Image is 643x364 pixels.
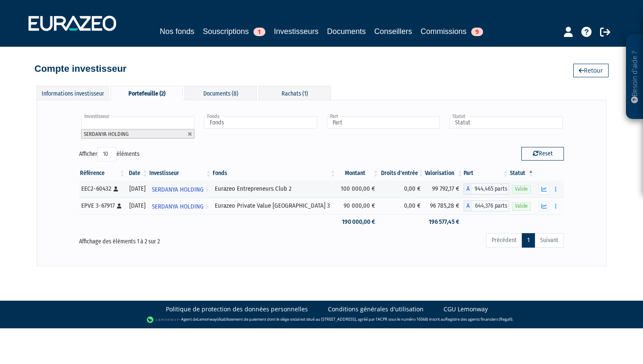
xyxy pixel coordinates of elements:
[205,182,208,198] i: Voir l'investisseur
[166,305,308,313] a: Politique de protection des données personnelles
[205,199,208,214] i: Voir l'investisseur
[425,214,464,229] td: 196 577,45 €
[336,214,379,229] td: 190 000,00 €
[79,166,126,181] th: Référence : activer pour trier la colonne par ordre croissant
[425,166,464,181] th: Valorisation: activer pour trier la colonne par ordre croissant
[34,64,126,74] h4: Compte investisseur
[425,181,464,198] td: 99 792,17 €
[79,232,274,246] div: Affichage des éléments 1 à 2 sur 2
[148,166,212,181] th: Investisseur: activer pour trier la colonne par ordre croissant
[374,25,412,37] a: Conseillers
[215,184,333,193] div: Eurazeo Entrepreneurs Club 2
[259,86,331,100] div: Rachats (1)
[512,185,531,193] span: Valide
[114,186,118,192] i: [Français] Personne physique
[111,86,183,100] div: Portefeuille (2)
[117,203,122,209] i: [Français] Personne physique
[425,198,464,214] td: 96 785,28 €
[327,25,366,37] a: Documents
[9,316,634,324] div: - Agent de (établissement de paiement dont le siège social est situé au [STREET_ADDRESS], agréé p...
[464,183,509,195] div: A - Eurazeo Entrepreneurs Club 2
[148,198,212,214] a: SERDANYA HOLDING
[129,184,145,193] div: [DATE]
[379,198,425,214] td: 0,00 €
[379,181,425,198] td: 0,00 €
[212,166,336,181] th: Fonds: activer pour trier la colonne par ordre croissant
[509,166,535,181] th: Statut : activer pour trier la colonne par ordre d&eacute;croissant
[84,131,128,137] span: SERDANYA HOLDING
[522,233,535,248] a: 1
[464,183,472,195] span: A
[81,184,123,193] div: EEC2-60432
[274,25,319,39] a: Investisseurs
[126,166,148,181] th: Date: activer pour trier la colonne par ordre croissant
[152,182,204,198] span: SERDANYA HOLDING
[464,200,509,212] div: A - Eurazeo Private Value Europe 3
[471,28,483,36] span: 9
[464,166,509,181] th: Part: activer pour trier la colonne par ordre croissant
[203,25,265,37] a: Souscriptions1
[630,39,640,115] p: Besoin d'aide ?
[197,316,217,322] a: Lemonway
[472,183,509,195] span: 944,465 parts
[521,147,564,161] button: Reset
[148,181,212,198] a: SERDANYA HOLDING
[464,200,472,212] span: A
[512,202,531,210] span: Valide
[253,28,265,36] span: 1
[573,64,609,77] a: Retour
[336,166,379,181] th: Montant: activer pour trier la colonne par ordre croissant
[379,166,425,181] th: Droits d'entrée: activer pour trier la colonne par ordre croissant
[445,316,512,322] a: Registre des agents financiers (Regafi)
[444,305,488,313] a: CGU Lemonway
[97,147,117,161] select: Afficheréléments
[336,181,379,198] td: 100 000,00 €
[28,16,116,31] img: 1732889491-logotype_eurazeo_blanc_rvb.png
[79,147,139,161] label: Afficher éléments
[185,86,257,100] div: Documents (8)
[129,201,145,210] div: [DATE]
[421,25,483,37] a: Commissions9
[160,25,194,37] a: Nos fonds
[215,201,333,210] div: Eurazeo Private Value [GEOGRAPHIC_DATA] 3
[147,316,179,324] img: logo-lemonway.png
[472,200,509,212] span: 644,376 parts
[37,86,109,100] div: Informations investisseur
[152,199,204,214] span: SERDANYA HOLDING
[81,201,123,210] div: EPVE 3-67917
[328,305,424,313] a: Conditions générales d'utilisation
[336,198,379,214] td: 90 000,00 €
